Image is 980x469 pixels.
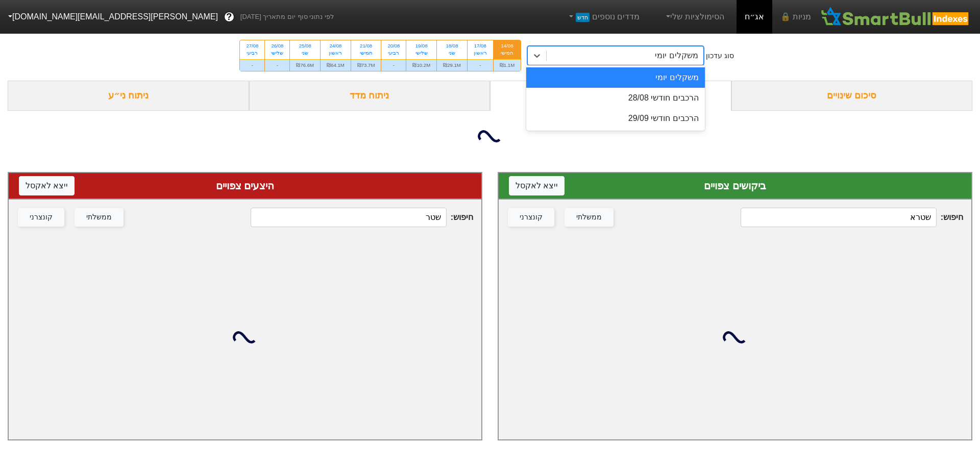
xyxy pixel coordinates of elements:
[246,42,258,50] div: 27/08
[240,59,264,71] div: -
[387,42,400,50] div: 20/08
[19,178,471,193] div: היצעים צפויים
[494,59,521,71] div: ₪1.1M
[655,50,698,62] div: משקלים יומי
[8,81,249,111] div: ניתוח ני״ע
[75,208,124,227] button: ממשלתי
[321,59,351,71] div: ₪64.1M
[565,208,614,227] button: ממשלתי
[240,12,334,22] span: לפי נתוני סוף יום מתאריך [DATE]
[562,7,644,27] a: מדדים נוספיםחדש
[246,50,258,57] div: רביעי
[30,212,53,223] div: קונצרני
[86,212,112,223] div: ממשלתי
[290,59,320,71] div: ₪76.6M
[233,325,257,350] img: loading...
[412,42,430,50] div: 19/08
[443,42,461,50] div: 18/08
[478,124,502,149] img: loading...
[18,208,64,227] button: קונצרני
[526,108,705,129] div: הרכבים חודשי 29/09
[576,13,590,22] span: חדש
[327,50,345,57] div: ראשון
[520,212,543,223] div: קונצרני
[251,208,473,227] span: חיפוש :
[819,7,972,27] img: SmartBull
[437,59,467,71] div: ₪29.1M
[249,81,491,111] div: ניתוח מדד
[412,50,430,57] div: שלישי
[474,42,487,50] div: 17/08
[490,81,731,111] div: ביקושים והיצעים צפויים
[351,59,381,71] div: ₪73.7M
[474,50,487,57] div: ראשון
[226,10,232,24] span: ?
[357,42,375,50] div: 21/08
[508,208,554,227] button: קונצרני
[387,50,400,57] div: רביעי
[19,176,75,195] button: ייצא לאקסל
[296,50,314,57] div: שני
[526,67,705,88] div: משקלים יומי
[406,59,436,71] div: ₪10.2M
[509,176,565,195] button: ייצא לאקסל
[741,208,937,227] input: 205 רשומות...
[443,50,461,57] div: שני
[509,178,961,193] div: ביקושים צפויים
[500,42,514,50] div: 14/08
[265,59,289,71] div: -
[500,50,514,57] div: חמישי
[731,81,973,111] div: סיכום שינויים
[271,50,283,57] div: שלישי
[327,42,345,50] div: 24/08
[526,88,705,108] div: הרכבים חודשי 28/08
[271,42,283,50] div: 26/08
[660,7,728,27] a: הסימולציות שלי
[357,50,375,57] div: חמישי
[251,208,447,227] input: 371 רשומות...
[723,325,747,350] img: loading...
[741,208,963,227] span: חיפוש :
[706,51,734,61] div: סוג עדכון
[381,59,406,71] div: -
[576,212,602,223] div: ממשלתי
[468,59,493,71] div: -
[296,42,314,50] div: 25/08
